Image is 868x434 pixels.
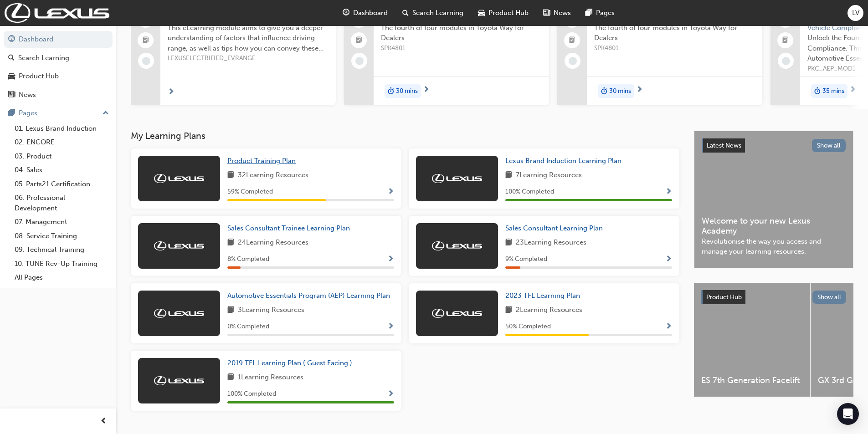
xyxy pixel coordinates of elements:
[227,389,276,399] span: 100 % Completed
[505,156,625,166] a: Lexus Brand Induction Learning Plan
[812,139,846,152] button: Show all
[536,4,578,22] a: news-iconNews
[505,254,547,265] span: 9 % Completed
[569,35,575,46] span: booktick-icon
[505,291,580,300] span: 2023 TFL Learning Plan
[4,105,113,122] button: Pages
[516,170,582,181] span: 7 Learning Resources
[227,291,390,300] span: Automotive Essentials Program (AEP) Learning Plan
[423,86,430,94] span: next-icon
[665,254,672,265] button: Show Progress
[665,323,672,331] span: Show Progress
[4,50,113,66] a: Search Learning
[432,309,482,318] img: Trak
[142,57,150,65] span: learningRecordVerb_NONE-icon
[154,241,204,250] img: Trak
[168,53,329,64] span: LEXUSELECTRIFIED_EVRANGE
[11,257,113,271] a: 10. TUNE Rev-Up Training
[665,321,672,332] button: Show Progress
[707,142,741,149] span: Latest News
[8,54,15,62] span: search-icon
[227,254,269,265] span: 8 % Completed
[238,170,308,181] span: 32 Learning Resources
[8,72,15,81] span: car-icon
[168,23,329,54] span: This eLearning module aims to give you a deeper understanding of factors that influence driving r...
[19,108,37,118] div: Pages
[19,90,36,100] div: News
[516,305,582,316] span: 2 Learning Resources
[356,35,362,46] span: booktick-icon
[154,376,204,385] img: Trak
[227,305,234,316] span: book-icon
[471,4,536,22] a: car-iconProduct Hub
[812,291,847,304] button: Show all
[665,188,672,196] span: Show Progress
[4,31,113,48] a: Dashboard
[227,187,273,197] span: 59 % Completed
[131,131,679,141] h3: My Learning Plans
[18,53,69,63] div: Search Learning
[238,372,303,383] span: 1 Learning Resources
[516,237,586,249] span: 23 Learning Resources
[100,416,107,427] span: prev-icon
[578,4,622,22] a: pages-iconPages
[395,4,471,22] a: search-iconSearch Learning
[11,122,113,136] a: 01. Lexus Brand Induction
[103,107,109,119] span: up-icon
[4,87,113,103] a: News
[154,174,204,183] img: Trak
[8,109,15,117] span: pages-icon
[19,71,59,82] div: Product Hub
[478,7,485,19] span: car-icon
[543,7,550,19] span: news-icon
[4,68,113,85] a: Product Hub
[387,254,394,265] button: Show Progress
[852,8,859,18] span: LV
[432,174,482,183] img: Trak
[4,29,113,105] button: DashboardSearch LearningProduct HubNews
[847,5,863,21] button: LV
[505,224,603,232] span: Sales Consultant Learning Plan
[814,85,821,97] span: duration-icon
[227,223,354,234] a: Sales Consultant Trainee Learning Plan
[227,224,350,232] span: Sales Consultant Trainee Learning Plan
[702,236,846,257] span: Revolutionise the way you access and manage your learning resources.
[432,241,482,250] img: Trak
[387,255,394,264] span: Show Progress
[596,8,615,18] span: Pages
[402,7,409,19] span: search-icon
[694,131,853,268] a: Latest NewsShow allWelcome to your new Lexus AcademyRevolutionise the way you access and manage y...
[344,5,549,105] a: 0Toyota Production System (eLearning)The fourth of four modules in Toyota Way for DealersSPK4801d...
[505,291,584,301] a: 2023 TFL Learning Plan
[505,187,554,197] span: 100 % Completed
[343,7,349,19] span: guage-icon
[849,86,856,94] span: next-icon
[505,237,512,249] span: book-icon
[5,3,109,23] img: Trak
[396,86,418,97] span: 30 mins
[355,57,364,65] span: learningRecordVerb_NONE-icon
[11,215,113,229] a: 07. Management
[694,283,810,397] a: ES 7th Generation Facelift
[353,8,388,18] span: Dashboard
[335,4,395,22] a: guage-iconDashboard
[11,163,113,177] a: 04. Sales
[227,322,269,332] span: 0 % Completed
[387,186,394,198] button: Show Progress
[387,390,394,398] span: Show Progress
[505,157,621,165] span: Lexus Brand Induction Learning Plan
[594,23,755,43] span: The fourth of four modules in Toyota Way for Dealers
[488,8,529,18] span: Product Hub
[554,8,571,18] span: News
[601,85,607,97] span: duration-icon
[11,149,113,163] a: 03. Product
[505,223,606,234] a: Sales Consultant Learning Plan
[238,305,304,316] span: 3 Learning Resources
[227,237,234,249] span: book-icon
[706,293,742,301] span: Product Hub
[837,403,859,425] div: Open Intercom Messenger
[505,305,512,316] span: book-icon
[227,359,352,367] span: 2019 TFL Learning Plan ( Guest Facing )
